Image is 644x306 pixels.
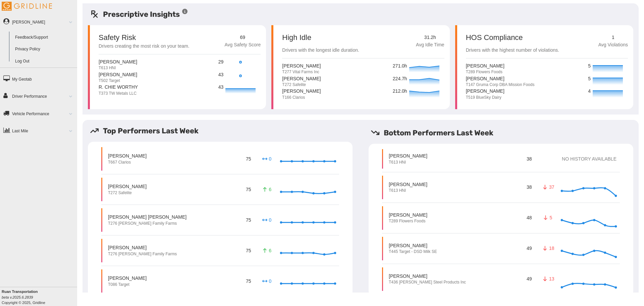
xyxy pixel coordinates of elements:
[12,55,77,68] a: Log Out
[99,84,138,90] p: R. Chie Worthy
[99,71,137,78] p: [PERSON_NAME]
[542,245,553,252] p: 18
[466,62,504,69] p: [PERSON_NAME]
[99,58,137,65] p: [PERSON_NAME]
[389,160,427,165] p: T613 HNI
[108,183,147,190] p: [PERSON_NAME]
[224,34,261,41] p: 69
[389,249,437,255] p: T445 Target - DSD Milk SE
[218,58,224,66] p: 29
[99,78,137,84] p: T502 Target
[282,82,321,88] p: T272 Safelite
[261,217,272,223] p: 0
[389,273,466,279] p: [PERSON_NAME]
[416,41,444,49] p: Avg Idle Time
[588,88,591,95] p: 4
[99,34,136,41] p: Safety Risk
[99,91,138,96] p: T373 TW Metals LLC
[466,82,535,88] p: T147 Gruma Corp DBA Mission Foods
[245,246,252,255] p: 75
[282,88,321,94] p: [PERSON_NAME]
[389,152,427,159] p: [PERSON_NAME]
[389,181,427,188] p: [PERSON_NAME]
[108,190,147,196] p: T272 Safelite
[525,154,533,163] p: 38
[108,160,147,165] p: T667 Clarios
[466,88,504,94] p: [PERSON_NAME]
[261,247,272,254] p: 6
[588,75,591,83] p: 5
[99,43,190,50] p: Drivers creating the most risk on your team.
[466,69,504,75] p: T289 Flowers Foods
[108,152,147,159] p: [PERSON_NAME]
[389,279,466,285] p: T436 [PERSON_NAME] Steel Products Inc
[2,289,77,305] div: Copyright © 2025, Gridline
[218,71,224,79] p: 43
[393,88,408,95] p: 212.0h
[224,41,261,49] p: Avg Safety Score
[389,212,427,218] p: [PERSON_NAME]
[542,275,553,282] p: 13
[261,156,272,162] p: 0
[393,75,408,83] p: 224.7h
[282,62,321,69] p: [PERSON_NAME]
[542,184,553,190] p: 37
[282,47,359,54] p: Drivers with the longest idle duration.
[542,214,553,221] p: 5
[90,9,188,20] h5: Prescriptive Insights
[108,282,147,288] p: T086 Target
[393,62,408,70] p: 271.0h
[548,156,616,162] p: NO HISTORY AVAILABLE
[261,278,272,285] p: 0
[108,214,186,220] p: [PERSON_NAME] [PERSON_NAME]
[2,295,33,299] i: beta v.2025.6.2839
[108,221,186,226] p: T276 [PERSON_NAME] Family Farms
[12,43,77,55] a: Privacy Policy
[466,75,535,82] p: [PERSON_NAME]
[525,183,533,192] p: 38
[416,34,444,41] p: 31.2h
[12,32,77,44] a: Feedback/Support
[466,47,559,54] p: Drivers with the highest number of violations.
[245,215,252,224] p: 75
[525,274,533,283] p: 49
[261,186,272,193] p: 6
[282,95,321,100] p: T166 Clarios
[245,185,252,194] p: 75
[90,125,358,136] h5: Top Performers Last Week
[108,244,177,251] p: [PERSON_NAME]
[598,41,628,49] p: Avg Violations
[389,242,437,249] p: [PERSON_NAME]
[245,154,252,163] p: 75
[99,65,137,71] p: T613 HNI
[588,62,591,70] p: 5
[282,34,359,41] p: High Idle
[2,290,38,294] b: Ruan Transportation
[389,188,427,193] p: T613 HNI
[245,276,252,286] p: 75
[2,2,52,11] img: Gridline
[282,69,321,75] p: T277 Vital Farms Inc
[466,34,559,41] p: HOS Compliance
[525,244,533,253] p: 49
[389,218,427,224] p: T289 Flowers Foods
[108,251,177,257] p: T276 [PERSON_NAME] Family Farms
[525,213,533,222] p: 48
[108,275,147,281] p: [PERSON_NAME]
[282,75,321,82] p: [PERSON_NAME]
[598,34,628,41] p: 1
[218,84,224,91] p: 43
[466,95,504,100] p: T519 BlueSky Dairy
[371,127,639,138] h5: Bottom Performers Last Week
